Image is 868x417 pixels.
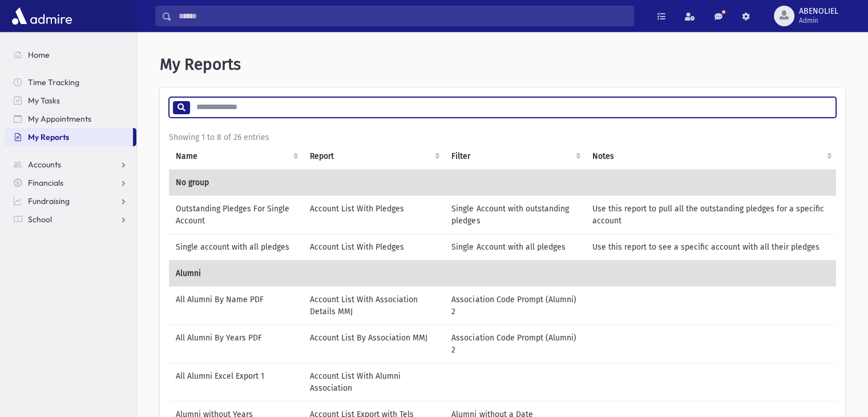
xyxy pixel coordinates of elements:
[445,234,585,260] td: Single Account with all pledges
[169,234,303,260] td: Single account with all pledges
[5,128,133,146] a: My Reports
[586,234,837,260] td: Use this report to see a specific account with all their pledges
[5,155,136,174] a: Accounts
[445,195,585,234] td: Single Account with outstanding pledges
[28,159,61,170] span: Accounts
[28,178,63,188] span: Financials
[5,73,136,91] a: Time Tracking
[28,95,60,106] span: My Tasks
[5,91,136,110] a: My Tasks
[169,131,836,143] div: Showing 1 to 8 of 26 entries
[303,286,445,324] td: Account List With Association Details MMJ
[5,174,136,192] a: Financials
[5,110,136,128] a: My Appointments
[5,46,136,64] a: Home
[169,363,303,401] td: All Alumni Excel Export 1
[799,16,838,25] span: Admin
[169,169,837,195] td: No group
[445,324,585,363] td: Association Code Prompt (Alumni) 2
[9,5,75,27] img: AdmirePro
[28,114,91,124] span: My Appointments
[799,7,838,16] span: ABENOLIEL
[172,6,633,26] input: Search
[28,196,70,206] span: Fundraising
[169,286,303,324] td: All Alumni By Name PDF
[169,260,837,286] td: Alumni
[303,234,445,260] td: Account List With Pledges
[586,143,837,170] th: Notes : activate to sort column ascending
[28,50,50,60] span: Home
[303,143,445,170] th: Report: activate to sort column ascending
[28,132,69,142] span: My Reports
[5,192,136,210] a: Fundraising
[5,210,136,228] a: School
[586,195,837,234] td: Use this report to pull all the outstanding pledges for a specific account
[160,55,241,74] span: My Reports
[28,214,52,224] span: School
[28,77,79,87] span: Time Tracking
[303,195,445,234] td: Account List With Pledges
[445,286,585,324] td: Association Code Prompt (Alumni) 2
[169,143,303,170] th: Name: activate to sort column ascending
[169,324,303,363] td: All Alumni By Years PDF
[303,363,445,401] td: Account List With Alumni Association
[445,143,585,170] th: Filter : activate to sort column ascending
[169,195,303,234] td: Outstanding Pledges For Single Account
[303,324,445,363] td: Account List By Association MMJ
